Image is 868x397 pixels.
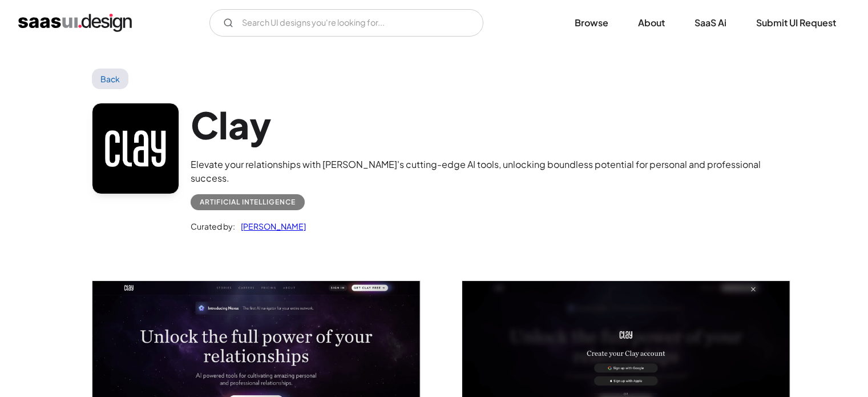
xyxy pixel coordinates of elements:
a: Submit UI Request [742,10,850,35]
div: Elevate your relationships with [PERSON_NAME]'s cutting-edge AI tools, unlocking boundless potent... [191,158,776,185]
a: Back [92,69,129,89]
a: Browse [561,10,622,35]
h1: Clay [191,103,776,147]
a: [PERSON_NAME] [235,219,306,233]
input: Search UI designs you're looking for... [209,9,483,37]
div: Artificial Intelligence [200,195,296,209]
div: Curated by: [191,219,235,233]
a: SaaS Ai [681,10,740,35]
a: About [624,10,679,35]
a: home [18,14,132,32]
form: Email Form [209,9,483,37]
